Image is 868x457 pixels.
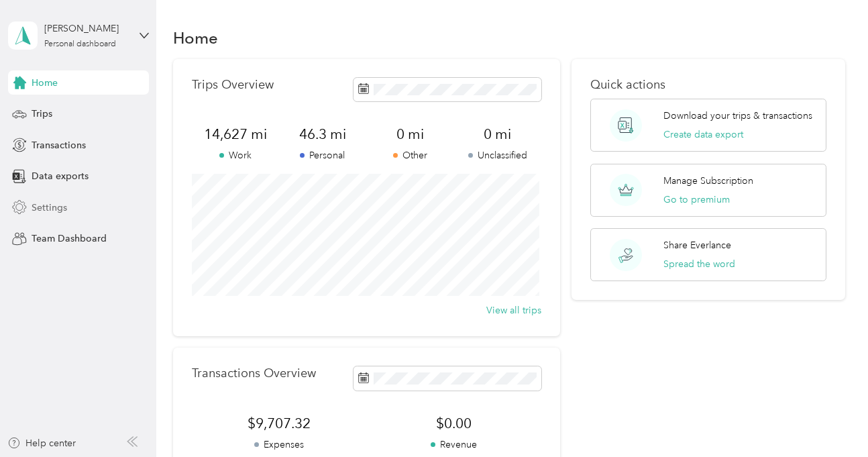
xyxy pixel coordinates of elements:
[192,414,367,433] span: $9,707.32
[192,78,274,92] p: Trips Overview
[44,40,116,48] div: Personal dashboard
[366,148,453,162] p: Other
[486,303,541,317] button: View all trips
[279,125,366,144] span: 46.3 mi
[453,148,541,162] p: Unclassified
[366,125,453,144] span: 0 mi
[279,148,366,162] p: Personal
[192,438,367,452] p: Expenses
[192,366,316,380] p: Transactions Overview
[32,107,52,121] span: Trips
[32,138,86,152] span: Transactions
[32,232,107,246] span: Team Dashboard
[366,414,541,433] span: $0.00
[453,125,541,144] span: 0 mi
[663,257,735,271] button: Spread the word
[32,76,58,90] span: Home
[590,78,826,92] p: Quick actions
[793,382,868,457] iframe: Everlance-gr Chat Button Frame
[32,169,89,183] span: Data exports
[663,193,730,207] button: Go to premium
[663,174,753,188] p: Manage Subscription
[366,438,541,452] p: Revenue
[173,31,218,45] h1: Home
[663,128,743,142] button: Create data export
[192,125,279,144] span: 14,627 mi
[192,148,279,162] p: Work
[32,201,67,215] span: Settings
[44,21,128,36] div: [PERSON_NAME]
[7,436,76,450] button: Help center
[663,238,731,252] p: Share Everlance
[663,109,812,123] p: Download your trips & transactions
